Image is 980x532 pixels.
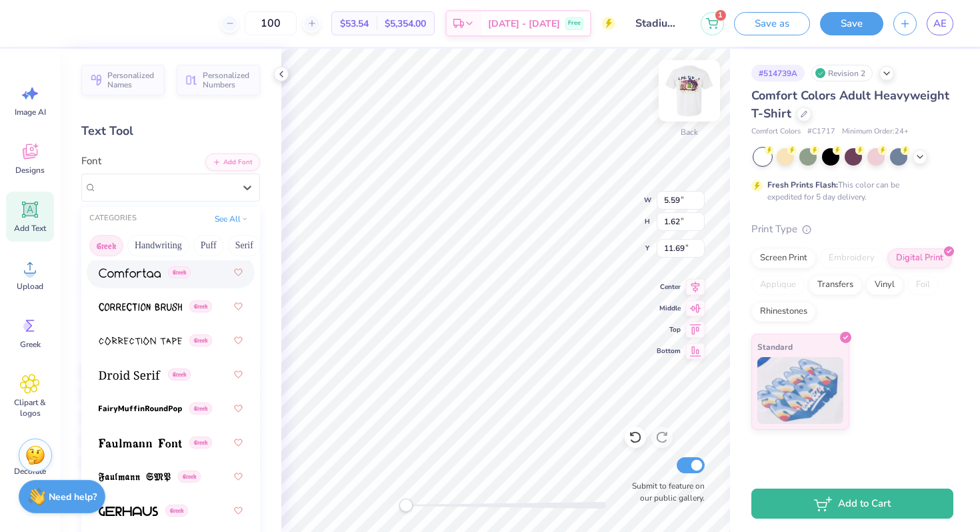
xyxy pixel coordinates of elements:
div: Embroidery [820,248,883,268]
span: Greek [165,505,188,517]
div: Vinyl [866,275,903,295]
span: Greek [189,334,212,346]
div: Applique [751,275,805,295]
div: Digital Print [887,248,952,268]
input: – – [245,11,297,35]
button: Handwriting [127,235,189,256]
label: Font [81,154,101,169]
div: CATEGORIES [89,213,137,224]
span: AE [933,16,947,31]
span: Free [568,19,581,28]
button: Greek [89,235,123,256]
span: Center [657,282,681,292]
span: Greek [168,368,191,380]
span: Clipart & logos [8,397,52,419]
img: FairyMuffinRoundPop [99,405,182,414]
span: 1 [715,10,726,21]
div: Screen Print [751,248,816,268]
span: Designs [15,165,45,176]
div: This color can be expedited for 5 day delivery. [767,179,931,203]
span: [DATE] - [DATE] [488,17,560,31]
div: Back [681,126,698,138]
div: Foil [907,275,939,295]
span: Comfort Colors [751,126,801,138]
button: Add Font [205,154,260,171]
span: Personalized Names [107,71,157,89]
button: Serif [228,235,261,256]
button: 1 [701,12,724,35]
img: Comfortaa [99,268,161,278]
div: Text Tool [81,122,260,140]
span: # C1717 [807,126,835,138]
button: Save [820,12,883,35]
span: Greek [189,437,212,449]
span: Greek [189,403,212,415]
button: Personalized Names [81,65,165,95]
span: Top [657,324,681,335]
input: Untitled Design [625,10,691,37]
button: Personalized Numbers [177,65,260,95]
span: $53.54 [340,17,369,31]
span: $5,354.00 [385,17,426,31]
img: Faulmann SMP [99,473,171,482]
a: AE [927,12,953,35]
span: Add Text [14,223,46,234]
span: Greek [20,339,41,350]
span: Upload [17,281,43,292]
img: Faulmann Font [99,439,182,448]
strong: Fresh Prints Flash: [767,180,838,190]
span: Decorate [14,466,46,477]
label: Submit to feature on our public gallery. [625,480,705,504]
button: Add to Cart [751,489,953,519]
button: See All [211,212,252,226]
span: Minimum Order: 24 + [842,126,909,138]
div: Rhinestones [751,302,816,322]
img: Correction Brush [99,302,182,312]
img: Standard [757,357,843,424]
div: Revision 2 [811,65,873,81]
span: Comfort Colors Adult Heavyweight T-Shirt [751,87,949,121]
img: Gerhaus [99,507,158,516]
span: Standard [757,340,793,354]
div: Accessibility label [399,499,413,512]
img: Back [663,64,716,117]
div: # 514739A [751,65,805,81]
img: Correction Tape [99,336,182,346]
div: Print Type [751,222,953,237]
strong: Need help? [49,491,97,503]
span: Personalized Numbers [203,71,252,89]
span: Greek [189,300,212,312]
span: Greek [168,266,191,278]
span: Bottom [657,346,681,356]
span: Image AI [15,107,46,117]
button: Puff [193,235,224,256]
button: Save as [734,12,810,35]
span: Greek [178,471,201,483]
span: Middle [657,303,681,314]
div: Transfers [809,275,862,295]
img: Droid Serif [99,370,161,380]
